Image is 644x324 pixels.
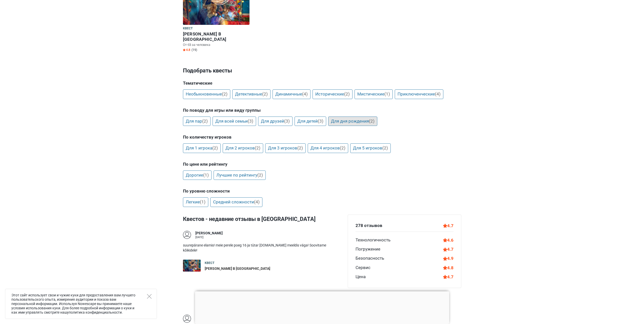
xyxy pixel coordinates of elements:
h3: Квестов - недавние отзывы в [GEOGRAPHIC_DATA] [183,215,344,223]
div: 4.9 [443,255,453,262]
iframe: Advertisement [195,291,449,323]
span: (2) [212,145,218,150]
span: (3) [284,119,290,124]
a: Для 2 игроков(2) [223,143,263,153]
h5: По цене или рейтингу [183,162,461,167]
a: Для всей семьи(3) [213,117,256,126]
span: (2) [262,91,268,97]
a: Для 1 игрока(2) [183,143,221,153]
a: Лучшие по рейтингу(2) [214,170,266,180]
img: Алиса В Зазеркалье [183,260,201,272]
span: (2) [222,91,227,97]
div: Этот сайт использует свои и чужие куки для предоставления вам лучшего пользовательского опыта, из... [5,289,157,319]
div: Квест [205,261,270,265]
span: (2) [344,91,350,97]
a: Для 4 игроков(2) [308,143,348,153]
div: Погружение [356,246,380,253]
h5: Тематические [183,81,461,86]
a: Динамичные(4) [273,89,310,99]
a: Мистические(1) [355,89,393,99]
span: (2) [297,145,303,150]
span: (3) [248,119,253,124]
div: [PERSON_NAME] [195,231,223,236]
span: (2) [382,145,388,150]
div: 278 отзывов [356,222,382,229]
span: (2) [257,173,263,178]
h5: По поводу для игры или виду группы [183,108,461,113]
img: Star [183,49,185,51]
span: (1) [203,173,209,178]
span: (1) [384,91,390,97]
p: suurepärane elamis! meie perele poeg 16 ja tütar [DOMAIN_NAME] meeldis väga! Soovitame kõikidele! [183,243,334,253]
div: 4.7 [443,246,453,253]
span: Квест [183,26,193,31]
span: (4) [435,91,441,97]
span: (19) [192,48,197,52]
a: Дорогие(1) [183,170,212,180]
iframe: Advertisement [183,280,334,306]
span: (3) [318,119,323,124]
a: Для друзей(3) [258,117,293,126]
span: (2) [369,119,375,124]
span: (4) [302,91,308,97]
span: (1) [200,199,205,204]
div: [DATE] [195,236,223,239]
span: (2) [340,145,345,150]
a: Алиса В Зазеркалье Квест [PERSON_NAME] В [GEOGRAPHIC_DATA] [183,260,334,272]
div: 4.7 [443,274,453,280]
a: Средней сложности(4) [210,197,262,207]
button: Close [147,294,152,299]
span: 4.8 [183,48,190,52]
div: Безопасность [356,255,384,262]
a: Для 3 игроков(2) [265,143,306,153]
a: Легкие(1) [183,197,208,207]
div: 4.8 [443,264,453,271]
div: [PERSON_NAME] В [GEOGRAPHIC_DATA] [205,266,270,271]
h6: [PERSON_NAME] В [GEOGRAPHIC_DATA] [183,31,250,42]
a: Исторические(2) [313,89,352,99]
a: Необыкновенные(2) [183,89,230,99]
div: Цена [356,274,366,280]
a: Приключенческие(4) [395,89,443,99]
span: (2) [255,145,260,150]
a: Детективные(2) [232,89,271,99]
span: (4) [254,199,260,204]
a: Для пар(2) [183,117,211,126]
a: Для 5 игроков(2) [350,143,391,153]
span: (2) [202,119,208,124]
div: Сервис [356,264,370,271]
a: Для детей(3) [295,117,326,126]
div: 4.7 [443,222,453,229]
h5: По уровню сложности [183,188,461,194]
div: 4.6 [443,237,453,243]
div: Технологичность [356,237,390,243]
a: Для дня рождения(2) [328,117,377,126]
p: От €8 за человека [183,43,250,47]
h5: По количеству игроков [183,135,461,140]
h3: Подобрать квесты [183,67,461,75]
